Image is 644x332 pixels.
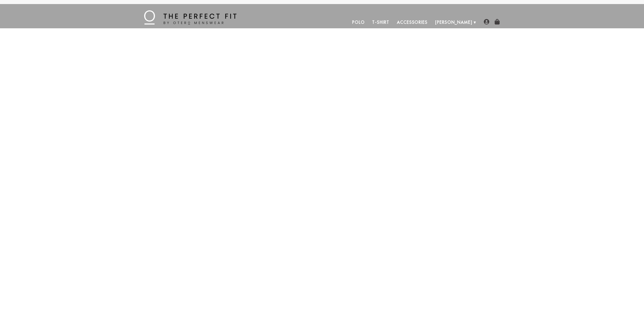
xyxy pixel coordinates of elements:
[432,16,476,28] a: [PERSON_NAME]
[484,19,489,25] img: user-account-icon.png
[144,10,236,25] img: The Perfect Fit - by Otero Menswear - Logo
[393,16,432,28] a: Accessories
[368,16,393,28] a: T-Shirt
[494,19,500,25] img: shopping-bag-icon.png
[348,16,369,28] a: Polo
